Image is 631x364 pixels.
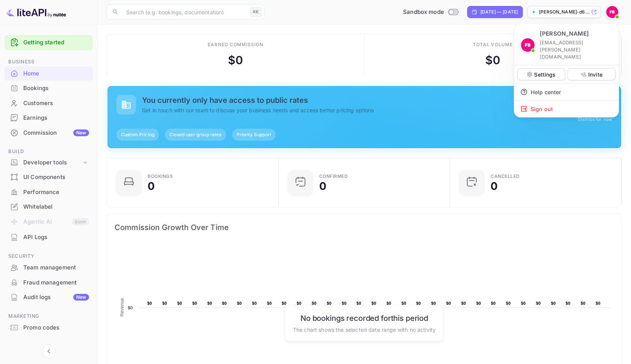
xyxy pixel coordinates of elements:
div: Sign out [514,101,619,117]
p: Invite [588,71,602,78]
div: Help center [514,84,619,100]
p: Settings [534,71,556,78]
p: [PERSON_NAME] [540,30,589,38]
p: [EMAIL_ADDRESS][PERSON_NAME][DOMAIN_NAME] [540,39,613,61]
img: Francesco Benedetto [521,38,534,52]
